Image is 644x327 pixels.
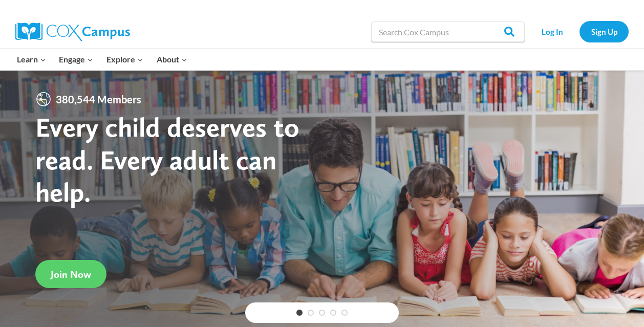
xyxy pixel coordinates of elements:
[10,49,194,70] nav: Primary Navigation
[106,53,143,66] span: Explore
[17,53,46,66] span: Learn
[371,21,525,42] input: Search Cox Campus
[296,310,303,316] a: 1
[52,91,145,107] span: 380,544 Members
[330,310,336,316] a: 4
[319,310,325,316] a: 3
[15,23,130,41] img: Cox Campus
[579,21,629,42] a: Sign Up
[308,310,314,316] a: 2
[157,53,187,66] span: About
[341,310,348,316] a: 5
[59,53,93,66] span: Engage
[51,268,91,280] span: Join Now
[35,260,106,288] a: Join Now
[35,111,299,208] strong: Every child deserves to read. Every adult can help.
[530,21,629,42] nav: Secondary Navigation
[530,21,574,42] a: Log In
